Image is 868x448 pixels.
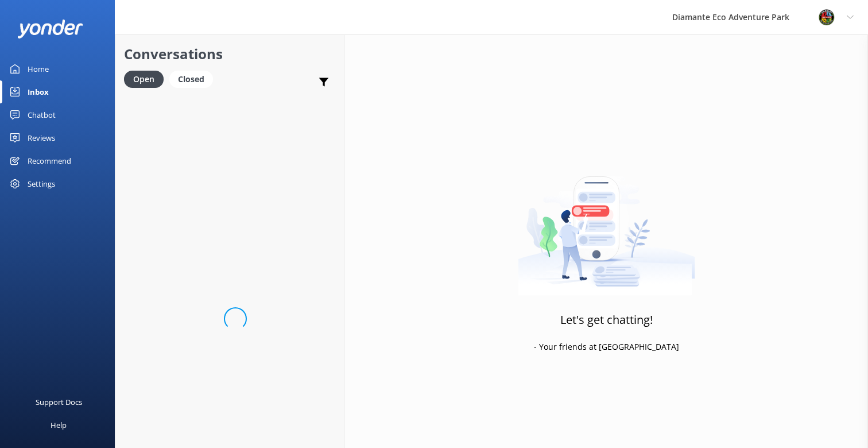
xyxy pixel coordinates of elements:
div: Recommend [28,149,71,172]
img: artwork of a man stealing a conversation from at giant smartphone [518,152,695,296]
div: Chatbot [28,103,56,126]
p: - Your friends at [GEOGRAPHIC_DATA] [534,341,679,353]
h2: Conversations [124,43,335,65]
a: Closed [169,72,219,85]
div: Reviews [28,126,55,149]
div: Settings [28,172,55,195]
a: Open [124,72,169,85]
div: Inbox [28,80,49,103]
div: Closed [169,71,213,88]
img: 831-1756915225.png [818,9,835,26]
div: Open [124,71,164,88]
div: Help [51,414,67,437]
div: Support Docs [36,391,82,414]
h3: Let's get chatting! [560,311,653,329]
img: yonder-white-logo.png [17,20,83,38]
div: Home [28,57,49,80]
